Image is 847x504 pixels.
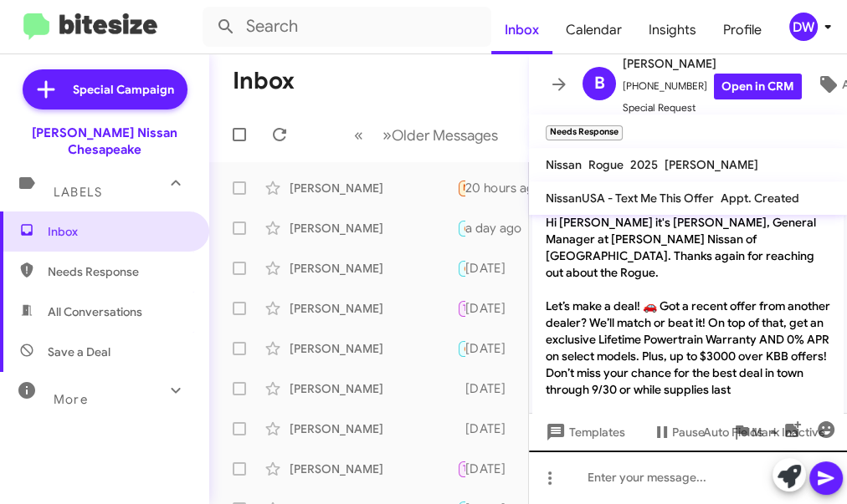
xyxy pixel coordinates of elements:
button: Pause [639,417,718,447]
a: Profile [710,6,775,54]
span: 🔥 Hot [463,343,491,354]
span: Needs Response [463,182,534,193]
button: Templates [529,417,639,447]
span: Auto Fields [703,417,783,447]
div: 20 hours ago [465,180,556,196]
div: Hii [457,178,465,197]
div: Sorry I texted when I come [457,218,465,237]
span: Appt. Created [721,191,799,206]
div: [DATE] [465,300,519,317]
nav: Page navigation example [345,118,508,152]
button: Auto Fields [690,417,797,447]
div: [PERSON_NAME] [290,220,457,237]
span: Rogue [588,157,624,172]
a: Special Campaign [23,69,187,109]
span: [PERSON_NAME] [665,157,758,172]
div: Well it seems like the deal I'm trying to achieve is nearly impossible. Also I've recently change... [457,298,465,318]
span: Labels [54,185,102,200]
div: It's more of what is on your credit history but our lenders have worked with good, bad, and so Im... [457,380,465,397]
h1: Inbox [233,68,295,94]
p: Hi [PERSON_NAME] it's [PERSON_NAME], General Manager at [PERSON_NAME] Nissan of [GEOGRAPHIC_DATA]... [532,207,844,438]
span: B [594,70,605,97]
div: [PERSON_NAME] [290,380,457,397]
div: DW [789,13,818,41]
span: 2025 [630,157,658,172]
div: a day ago [465,220,536,237]
span: 🔥 Hot [463,262,491,273]
span: Nissan [546,157,582,172]
div: [DATE] [465,260,519,277]
span: [PHONE_NUMBER] [623,74,802,99]
div: [PERSON_NAME] [290,461,457,477]
button: Next [372,118,508,152]
div: [DATE] [465,340,519,357]
span: [PERSON_NAME] [623,53,802,74]
span: « [354,125,363,145]
span: Templates [542,417,625,447]
button: DW [775,13,829,41]
a: Calendar [552,6,635,54]
div: What's holding you back from working with us? [457,420,465,437]
div: [PERSON_NAME] [290,180,457,196]
span: Try Pausing [463,303,511,313]
span: Special Campaign [73,81,174,98]
small: Needs Response [546,125,623,140]
span: Needs Response [48,263,190,280]
span: Older Messages [392,126,498,145]
div: [PERSON_NAME] [290,420,457,437]
span: 🔥 Hot [463,222,491,233]
span: Save a Deal [48,344,110,360]
div: [DATE] [465,461,519,477]
div: [PERSON_NAME] [290,340,457,357]
div: [PERSON_NAME] [290,260,457,277]
div: [DATE] [465,420,519,437]
span: Special Request [623,99,802,116]
button: Previous [344,118,373,152]
div: I want be out that way until next month [457,459,465,478]
a: Open in CRM [714,74,802,99]
div: [PERSON_NAME] [290,300,457,317]
div: ?????????? [457,339,465,358]
a: Inbox [491,6,552,54]
span: All Conversations [48,303,142,320]
a: Insights [635,6,710,54]
span: NissanUSA - Text Me This Offer [546,191,714,206]
span: More [54,392,88,407]
input: Search [203,7,491,47]
span: Try Pausing [463,463,511,474]
div: Hello [PERSON_NAME], did you still plan on coming in [DATE]? [457,258,465,277]
span: » [382,125,392,145]
span: Inbox [48,223,190,240]
div: [DATE] [465,380,519,397]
